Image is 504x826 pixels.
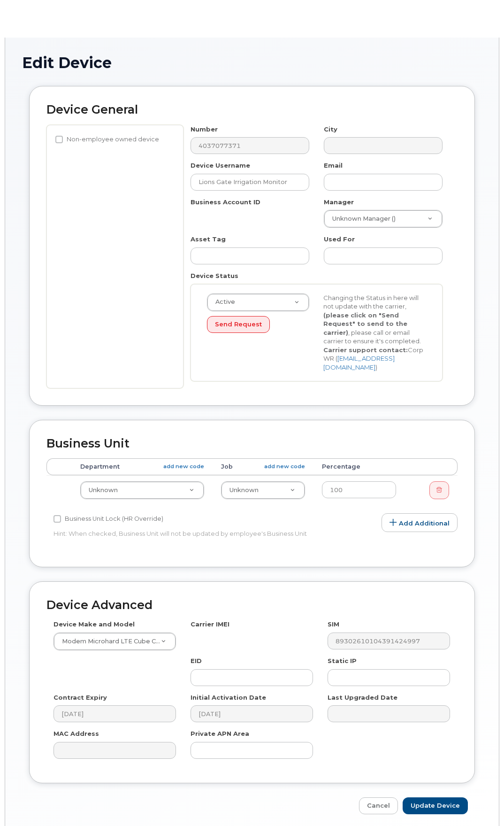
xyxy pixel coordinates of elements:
label: Device Username [191,161,250,170]
p: Hint: When checked, Business Unit will not be updated by employee's Business Unit [53,529,313,538]
label: Business Account ID [191,198,260,207]
strong: (please click on "Send Request" to send to the carrier) [323,311,407,336]
th: Job [213,458,313,475]
input: Non-employee owned device [55,136,63,143]
a: add new code [163,463,204,471]
label: Device Status [191,271,238,280]
span: Unknown [229,486,259,494]
span: Active [210,298,235,306]
label: Asset Tag [191,235,226,244]
h2: Device General [46,103,458,116]
label: Last Upgraded Date [328,693,397,702]
a: Unknown [81,482,204,499]
h1: Edit Device [22,54,482,71]
label: Number [191,125,218,134]
label: Used For [324,235,355,244]
a: Unknown [221,482,305,499]
label: Static IP [328,656,357,665]
a: Add Additional [382,513,458,532]
span: Unknown [89,486,118,494]
label: Private APN Area [191,729,249,738]
label: Non-employee owned device [55,134,159,145]
a: Cancel [359,797,398,815]
a: add new code [264,463,305,471]
div: Changing the Status in here will not update with the carrier, , please call or email carrier to e... [316,293,433,372]
h2: Device Advanced [46,599,458,612]
label: Manager [324,198,354,207]
span: Modem Microhard LTE Cube CAT4-NA2 Kit [56,637,161,646]
button: Send Request [207,316,270,333]
input: Update Device [403,797,468,815]
h2: Business Unit [46,437,458,450]
strong: Carrier support contact: [323,346,408,354]
a: Unknown Manager () [324,210,442,227]
label: Carrier IMEI [191,620,229,629]
label: Contract Expiry [53,693,107,702]
label: City [324,125,337,134]
a: [EMAIL_ADDRESS][DOMAIN_NAME] [323,355,395,371]
span: Unknown Manager () [327,215,396,223]
input: Business Unit Lock (HR Override) [53,515,61,523]
label: Initial Activation Date [191,693,266,702]
label: EID [191,656,202,665]
a: Active [207,294,309,311]
th: Percentage [313,458,404,475]
label: Device Make and Model [53,620,135,629]
th: Department [72,458,213,475]
label: MAC Address [53,729,99,738]
a: Modem Microhard LTE Cube CAT4-NA2 Kit [54,633,176,650]
label: Business Unit Lock (HR Override) [53,513,163,525]
label: Email [324,161,343,170]
label: SIM [328,620,339,629]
